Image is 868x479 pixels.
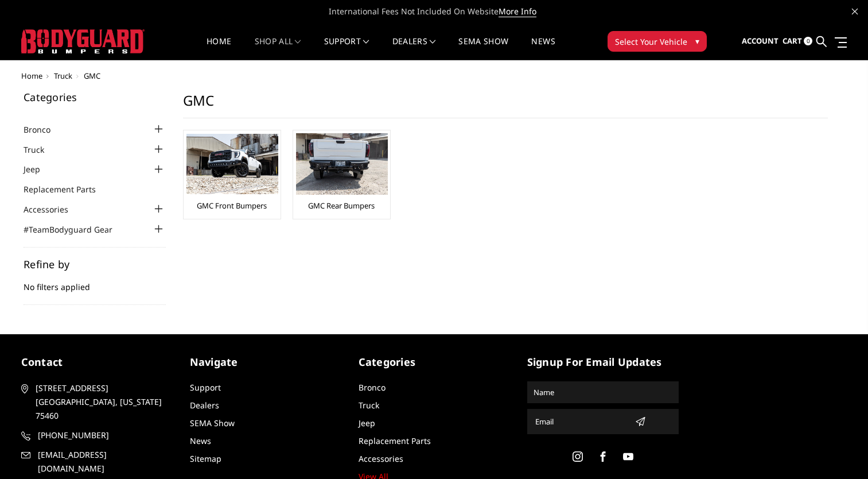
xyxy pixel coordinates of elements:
[527,354,679,370] h5: signup for email updates
[190,418,235,428] a: SEMA Show
[531,412,630,431] input: Email
[742,36,779,46] span: Account
[24,223,127,235] a: #TeamBodyguard Gear
[695,35,699,47] span: ▾
[190,453,221,464] a: Sitemap
[255,37,301,60] a: shop all
[24,92,166,102] h5: Categories
[359,354,510,370] h5: Categories
[24,203,83,215] a: Accessories
[359,453,403,464] a: Accessories
[38,448,171,476] span: [EMAIL_ADDRESS][DOMAIN_NAME]
[359,435,431,446] a: Replacement Parts
[190,435,211,446] a: News
[615,36,687,48] span: Select Your Vehicle
[21,29,145,53] img: BODYGUARD BUMPERS
[190,400,219,411] a: Dealers
[197,200,267,211] a: GMC Front Bumpers
[783,36,802,46] span: Cart
[324,37,369,60] a: Support
[24,183,110,195] a: Replacement Parts
[742,26,779,57] a: Account
[84,71,100,81] span: GMC
[499,6,536,17] a: More Info
[24,259,166,305] div: No filters applied
[359,400,379,411] a: Truck
[190,382,221,393] a: Support
[207,37,231,60] a: Home
[458,37,508,60] a: SEMA Show
[529,383,677,401] input: Name
[24,163,55,175] a: Jeep
[359,418,375,428] a: Jeep
[24,144,59,156] a: Truck
[531,37,555,60] a: News
[38,428,171,442] span: [PHONE_NUMBER]
[804,37,812,45] span: 0
[24,123,65,136] a: Bronco
[308,200,375,211] a: GMC Rear Bumpers
[608,31,707,52] button: Select Your Vehicle
[21,448,173,476] a: [EMAIL_ADDRESS][DOMAIN_NAME]
[54,71,72,81] a: Truck
[36,381,169,423] span: [STREET_ADDRESS] [GEOGRAPHIC_DATA], [US_STATE] 75460
[359,382,386,393] a: Bronco
[183,92,828,118] h1: GMC
[21,71,42,81] a: Home
[24,259,166,269] h5: Refine by
[783,26,812,57] a: Cart 0
[392,37,436,60] a: Dealers
[21,428,173,442] a: [PHONE_NUMBER]
[190,354,341,370] h5: Navigate
[21,354,173,370] h5: contact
